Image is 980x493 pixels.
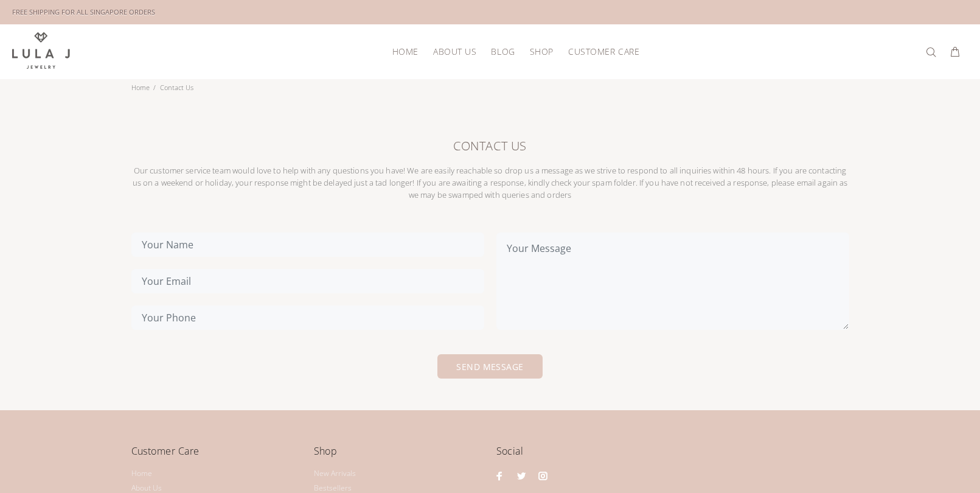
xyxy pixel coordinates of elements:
[561,42,639,61] a: CUSTOMER CARE
[437,354,542,379] button: SEND MESSAGE
[314,443,484,468] h4: Shop
[131,443,302,468] h4: Customer Care
[131,466,152,481] a: Home
[131,306,484,330] input: Your phone number appears to be invalid. Please enter a valid phone format e.g +65 1234 4321
[314,466,356,481] a: New Arrivals
[131,137,849,155] h6: Contact Us
[153,79,197,96] li: Contact Us
[530,47,554,56] span: SHOP
[12,5,155,19] div: FREE SHIPPING FOR ALL SINGAPORE ORDERS
[433,47,476,56] span: ABOUT US
[426,42,484,61] a: ABOUT US
[131,83,150,92] a: Home
[491,47,515,56] span: BLOG
[392,47,419,56] span: HOME
[496,443,849,468] h4: Social
[131,269,484,293] input: Your Email
[484,42,522,61] a: BLOG
[131,233,484,257] input: Your Name
[568,47,639,56] span: CUSTOMER CARE
[385,42,426,61] a: HOME
[523,42,561,61] a: SHOP
[131,164,849,201] address: Our customer service team would love to help with any questions you have! We are easily reachable...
